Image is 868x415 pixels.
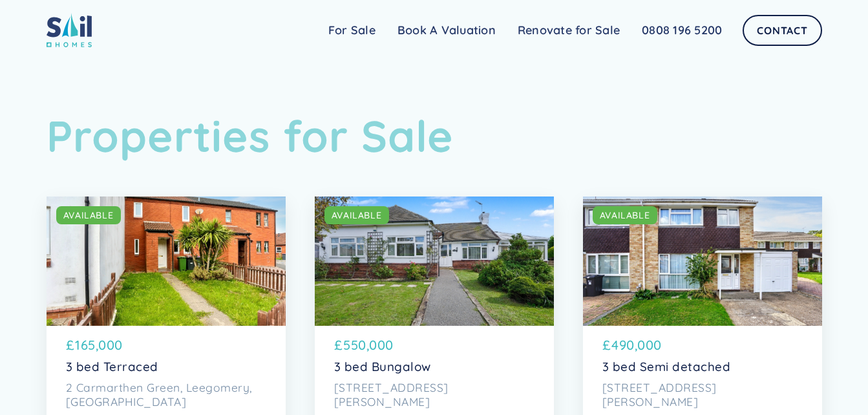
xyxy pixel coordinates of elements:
p: [STREET_ADDRESS][PERSON_NAME] [602,381,803,410]
h1: Properties for Sale [47,110,822,162]
p: £ [334,335,343,355]
p: 490,000 [611,335,662,355]
p: £ [602,335,611,355]
div: AVAILABLE [63,209,114,222]
p: 3 bed Terraced [66,359,266,374]
p: 165,000 [75,335,123,355]
a: Renovate for Sale [507,17,631,43]
p: 550,000 [343,335,394,355]
p: 2 Carmarthen Green, Leegomery, [GEOGRAPHIC_DATA] [66,381,266,410]
p: £ [66,335,74,355]
div: AVAILABLE [332,209,382,222]
div: AVAILABLE [600,209,650,222]
p: 3 bed Bungalow [334,359,535,374]
a: 0808 196 5200 [631,17,733,43]
a: Contact [743,15,821,46]
p: 3 bed Semi detached [602,359,803,374]
a: For Sale [317,17,386,43]
a: Book A Valuation [386,17,507,43]
p: [STREET_ADDRESS][PERSON_NAME] [334,381,535,410]
img: sail home logo colored [47,13,92,47]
